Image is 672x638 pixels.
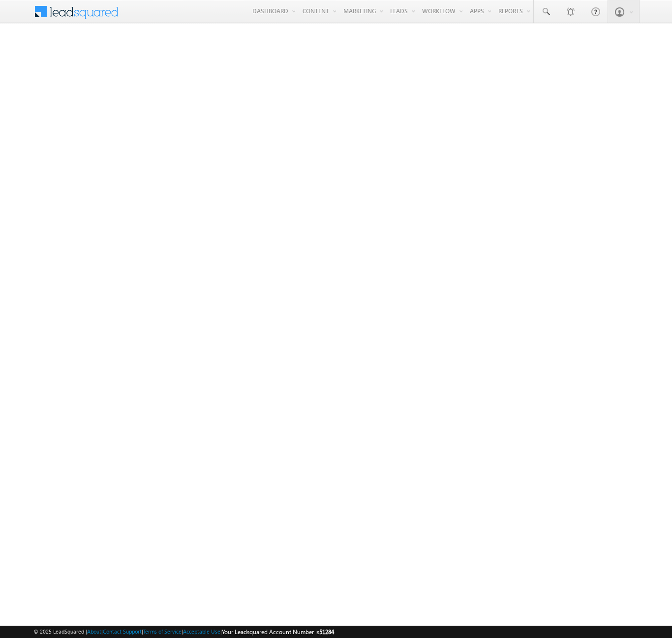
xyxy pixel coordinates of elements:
a: About [87,628,101,635]
span: © 2025 LeadSquared | | | | | [33,627,334,637]
a: Acceptable Use [183,628,220,635]
span: 51284 [319,628,334,636]
span: Your Leadsquared Account Number is [222,628,334,636]
a: Terms of Service [143,628,182,635]
a: Contact Support [103,628,142,635]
